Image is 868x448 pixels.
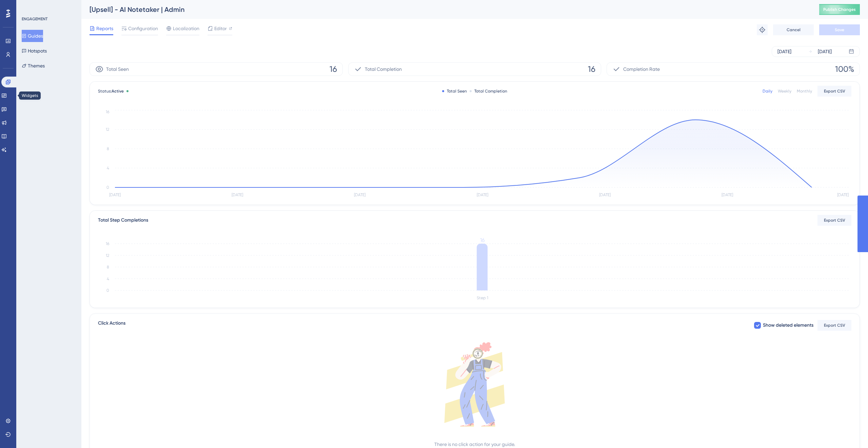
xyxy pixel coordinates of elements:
[818,47,832,56] div: [DATE]
[477,296,488,300] tspan: Step 1
[106,241,109,246] tspan: 16
[763,88,772,94] div: Daily
[442,88,467,94] div: Total Seen
[107,166,109,170] tspan: 4
[106,65,129,73] span: Total Seen
[599,192,611,197] tspan: [DATE]
[823,7,856,12] span: Publish Changes
[835,64,854,75] span: 100%
[778,88,791,94] div: Weekly
[477,192,488,197] tspan: [DATE]
[722,192,733,197] tspan: [DATE]
[90,5,802,14] div: [Upsell] - AI Notetaker | Admin
[840,421,860,442] iframe: UserGuiding AI Assistant Launcher
[354,192,366,197] tspan: [DATE]
[22,45,47,57] button: Hotspots
[22,60,45,72] button: Themes
[98,88,124,94] span: Status:
[98,319,125,331] span: Click Actions
[819,4,860,15] button: Publish Changes
[98,216,148,224] div: Total Step Completions
[773,24,814,35] button: Cancel
[106,253,109,258] tspan: 12
[232,192,243,197] tspan: [DATE]
[777,47,791,56] div: [DATE]
[22,30,43,42] button: Guides
[365,65,402,73] span: Total Completion
[824,218,845,223] span: Export CSV
[797,88,812,94] div: Monthly
[330,64,337,75] span: 16
[824,88,845,94] span: Export CSV
[214,24,227,33] span: Editor
[470,88,507,94] div: Total Completion
[837,192,849,197] tspan: [DATE]
[96,24,113,33] span: Reports
[819,24,860,35] button: Save
[22,16,47,22] div: ENGAGEMENT
[817,320,851,331] button: Export CSV
[588,64,595,75] span: 16
[817,215,851,226] button: Export CSV
[106,127,109,132] tspan: 12
[106,185,109,190] tspan: 0
[480,237,485,243] tspan: 16
[835,27,844,33] span: Save
[109,192,121,197] tspan: [DATE]
[787,27,801,33] span: Cancel
[817,86,851,97] button: Export CSV
[173,24,199,33] span: Localization
[824,323,845,328] span: Export CSV
[107,277,109,281] tspan: 4
[128,24,158,33] span: Configuration
[106,288,109,293] tspan: 0
[107,146,109,151] tspan: 8
[763,321,813,329] span: Show deleted elements
[623,65,660,73] span: Completion Rate
[112,89,124,94] span: Active
[106,109,109,114] tspan: 16
[107,265,109,269] tspan: 8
